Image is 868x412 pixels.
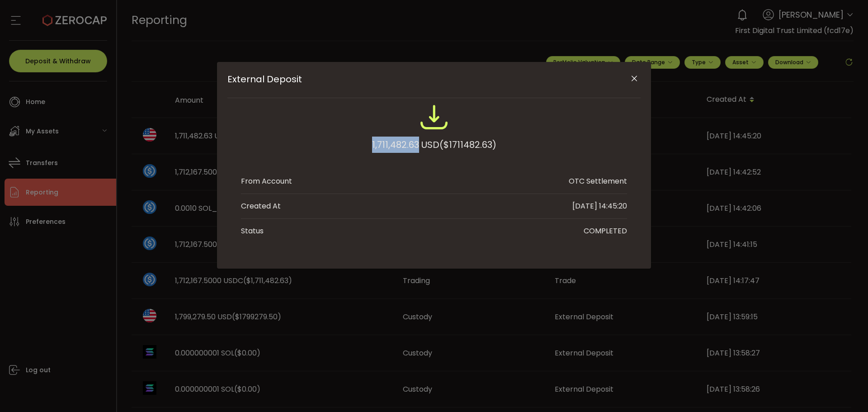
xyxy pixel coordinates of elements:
div: Created At [241,201,281,212]
div: [DATE] 14:45:20 [572,201,627,212]
div: From Account [241,176,292,187]
div: OTC Settlement [569,176,627,187]
div: 1,711,482.63 USD [372,137,496,153]
button: Close [626,71,642,87]
span: External Deposit [227,74,599,85]
iframe: Chat Widget [823,369,868,412]
div: External Deposit [217,62,651,269]
div: COMPLETED [584,226,627,237]
span: ($1711482.63) [439,137,496,153]
div: Status [241,226,264,237]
